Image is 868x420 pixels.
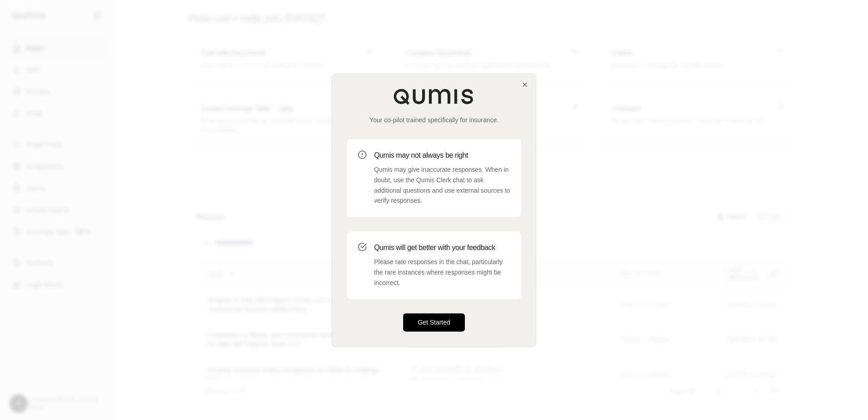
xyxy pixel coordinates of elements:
[393,88,475,105] img: Qumis Logo
[403,314,465,332] button: Get Started
[374,242,510,253] h3: Qumis will get better with your feedback
[347,115,521,125] p: Your co-pilot trained specifically for insurance.
[374,150,510,161] h3: Qumis may not always be right
[374,165,510,206] p: Qumis may give inaccurate responses. When in doubt, use the Qumis Clerk chat to ask additional qu...
[374,257,510,288] p: Please rate responses in the chat, particularly the rare instances where responses might be incor...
